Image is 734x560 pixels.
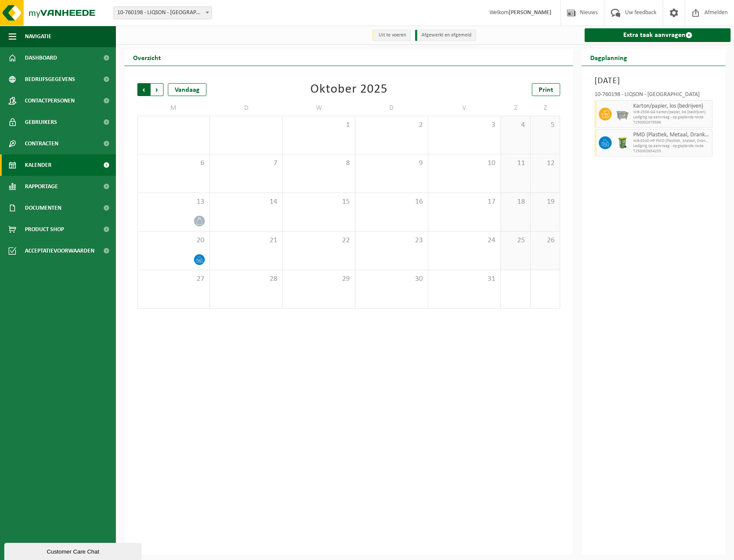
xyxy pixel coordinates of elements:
span: 27 [142,274,205,284]
span: WB-2500-GA karton/papier, los (bedrijven) [633,110,710,115]
a: Print [532,83,560,96]
span: 12 [535,159,555,168]
span: 19 [535,197,555,207]
h2: Overzicht [124,49,170,66]
span: 3 [433,120,496,130]
td: Z [501,100,531,116]
span: 26 [535,236,555,245]
span: 4 [505,120,526,130]
span: Rapportage [25,176,58,197]
li: Uit te voeren [372,30,411,41]
span: 11 [505,159,526,168]
span: 29 [287,274,351,284]
a: Extra taak aanvragen [585,28,731,42]
span: 31 [433,274,496,284]
span: 6 [142,159,205,168]
span: 30 [360,274,423,284]
span: Gebruikers [25,111,57,133]
td: M [137,100,210,116]
span: 13 [142,197,205,207]
span: Volgende [151,83,164,96]
span: 22 [287,236,351,245]
span: 5 [535,120,555,130]
iframe: chat widget [4,541,143,560]
span: 10-760198 - LIQSON - ROESELARE [113,6,212,19]
div: Vandaag [168,83,206,96]
span: 15 [287,197,351,207]
span: Lediging op aanvraag - op geplande route [633,115,710,120]
span: Navigatie [25,26,52,47]
td: D [355,100,428,116]
span: WB-0240-HP PMD (Plastiek, Metaal, Drankkartons) (bedrijven) [633,138,710,144]
td: W [283,100,355,116]
span: 9 [360,159,423,168]
span: Contactpersonen [25,90,75,111]
span: 23 [360,236,423,245]
h3: [DATE] [594,75,713,87]
span: 20 [142,236,205,245]
span: T250002654255 [633,149,710,154]
span: 25 [505,236,526,245]
span: 28 [214,274,278,284]
span: 14 [214,197,278,207]
span: Karton/papier, los (bedrijven) [633,103,710,110]
span: Bedrijfsgegevens [25,69,75,90]
td: Z [531,100,560,116]
span: 24 [433,236,496,245]
span: 16 [360,197,423,207]
span: Print [539,87,553,93]
span: Contracten [25,133,58,154]
span: Kalender [25,154,52,176]
span: Acceptatievoorwaarden [25,240,94,262]
img: WB-2500-GAL-GY-01 [616,108,629,120]
div: 10-760198 - LIQSON - [GEOGRAPHIC_DATA] [594,92,713,100]
span: Product Shop [25,219,64,240]
span: 10 [433,159,496,168]
h2: Dagplanning [582,49,636,66]
span: 18 [505,197,526,207]
span: Lediging op aanvraag - op geplande route [633,144,710,149]
span: 1 [287,120,351,130]
span: 21 [214,236,278,245]
td: V [428,100,501,116]
span: 7 [214,159,278,168]
span: 2 [360,120,423,130]
li: Afgewerkt en afgemeld [415,30,476,41]
span: PMD (Plastiek, Metaal, Drankkartons) (bedrijven) [633,132,710,138]
img: WB-0240-HPE-GN-50 [616,136,629,149]
span: Dashboard [25,47,57,69]
span: Documenten [25,197,61,219]
td: D [210,100,282,116]
strong: [PERSON_NAME] [509,9,552,16]
span: 8 [287,159,351,168]
span: T250002678596 [633,120,710,125]
span: Vorige [137,83,150,96]
div: Oktober 2025 [310,83,388,96]
span: 17 [433,197,496,207]
span: 10-760198 - LIQSON - ROESELARE [114,7,212,19]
